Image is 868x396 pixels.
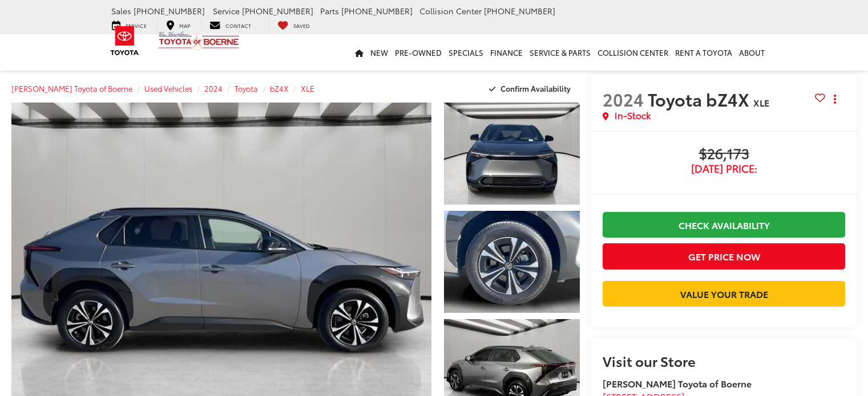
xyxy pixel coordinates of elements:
a: My Saved Vehicles [269,19,318,30]
span: [PHONE_NUMBER] [134,5,205,17]
a: Value Your Trade [603,281,845,307]
button: Get Price Now [603,243,845,269]
a: Map [158,19,199,30]
span: [PHONE_NUMBER] [242,5,313,17]
button: Actions [825,89,845,109]
img: Vic Vaughan Toyota of Boerne [158,31,240,51]
h2: Visit our Store [603,353,845,368]
a: Service & Parts: Opens in a new tab [526,34,594,71]
a: Home [352,34,367,71]
span: [PHONE_NUMBER] [341,5,413,17]
a: Used Vehicles [144,83,192,93]
a: Finance [487,34,526,71]
a: Service [103,19,155,30]
img: Toyota [103,22,146,59]
span: Saved [293,22,310,29]
a: About [736,34,768,71]
a: Toyota [235,83,258,93]
span: Toyota bZ4X [648,87,753,111]
span: Service [213,5,240,17]
span: dropdown dots [834,95,836,104]
span: In-Stock [615,109,651,122]
a: Check Availability [603,212,845,238]
a: Pre-Owned [391,34,445,71]
span: $26,173 [603,146,845,163]
img: 2024 Toyota bZ4X XLE [442,210,581,314]
img: 2024 Toyota bZ4X XLE [442,101,581,205]
span: Collision Center [419,5,482,17]
a: 2024 [204,83,223,93]
a: XLE [301,83,314,93]
a: Contact [201,19,260,30]
span: Confirm Availability [500,83,571,93]
span: [PHONE_NUMBER] [484,5,555,17]
strong: [PERSON_NAME] Toyota of Boerne [603,377,752,390]
span: 2024 [603,87,644,111]
span: Sales [111,5,131,17]
span: Parts [320,5,339,17]
a: Specials [445,34,487,71]
a: Expand Photo 2 [444,211,580,313]
a: [PERSON_NAME] Toyota of Boerne [11,83,132,93]
a: Collision Center [594,34,672,71]
a: bZ4X [270,83,289,93]
button: Confirm Availability [483,79,580,99]
span: [DATE] Price: [603,163,845,174]
a: Rent a Toyota [672,34,736,71]
a: Expand Photo 1 [444,103,580,205]
span: XLE [753,96,769,109]
a: New [367,34,391,71]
